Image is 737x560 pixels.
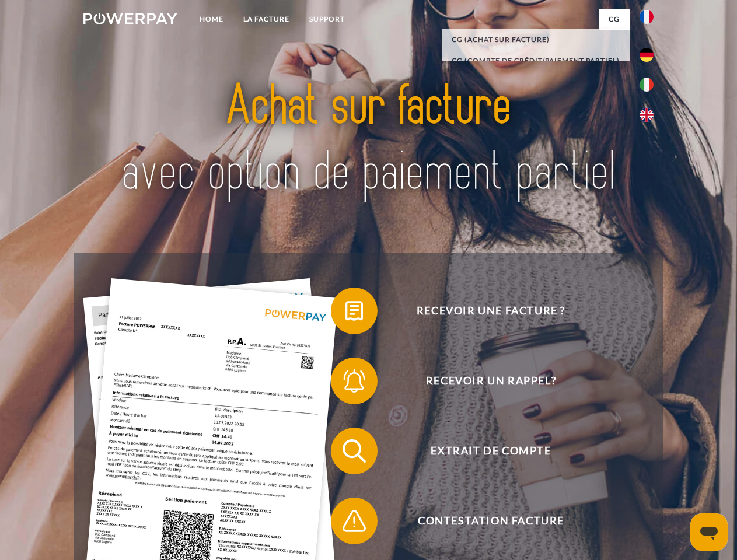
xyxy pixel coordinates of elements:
[340,506,369,535] img: qb_warning.svg
[299,9,355,30] a: Support
[331,358,634,404] button: Recevoir un rappel?
[331,428,634,474] button: Extrait de compte
[442,29,630,50] a: CG (achat sur facture)
[340,296,369,325] img: qb_bill.svg
[690,513,728,551] iframe: Bouton de lancement de la fenêtre de messagerie
[348,428,634,474] span: Extrait de compte
[340,366,369,395] img: qb_bell.svg
[340,436,369,466] img: qb_search.svg
[640,108,654,122] img: en
[640,78,654,92] img: it
[640,10,654,24] img: fr
[233,9,299,30] a: LA FACTURE
[331,498,634,544] button: Contestation Facture
[331,288,634,334] button: Recevoir une facture ?
[348,358,634,404] span: Recevoir un rappel?
[348,288,634,334] span: Recevoir une facture ?
[83,13,177,24] img: logo-powerpay-white.svg
[442,50,630,71] a: CG (Compte de crédit/paiement partiel)
[640,48,654,62] img: de
[111,56,626,223] img: title-powerpay_fr.svg
[599,9,630,30] a: CG
[348,498,634,544] span: Contestation Facture
[190,9,233,30] a: Home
